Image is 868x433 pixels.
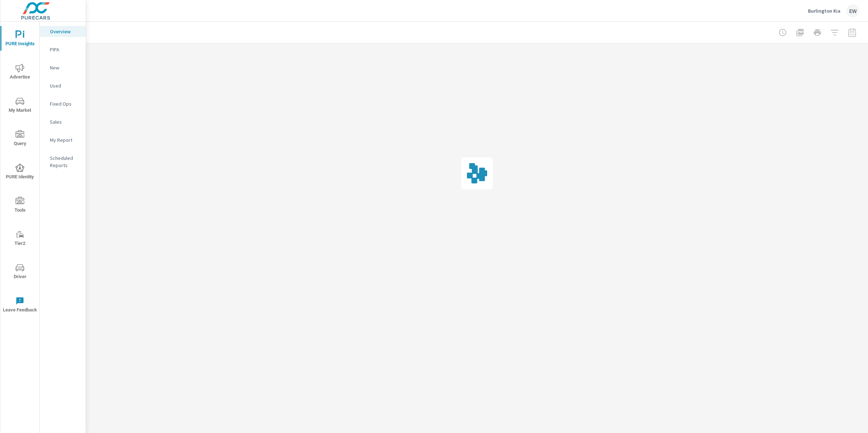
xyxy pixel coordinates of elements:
[3,197,37,215] span: Tools
[50,100,80,107] p: Fixed Ops
[40,116,86,127] div: Sales
[40,26,86,37] div: Overview
[50,82,80,89] p: Used
[3,164,37,181] span: PURE Identity
[50,136,80,144] p: My Report
[50,154,80,169] p: Scheduled Reports
[808,8,841,14] p: Burlington Kia
[40,98,86,109] div: Fixed Ops
[40,135,86,145] div: My Report
[50,64,80,71] p: New
[40,153,86,171] div: Scheduled Reports
[40,62,86,73] div: New
[846,4,859,17] div: EW
[40,80,86,91] div: Used
[3,97,37,115] span: My Market
[0,22,39,321] div: nav menu
[3,297,37,314] span: Leave Feedback
[3,263,37,281] span: Driver
[40,44,86,55] div: PIPA
[3,130,37,148] span: Query
[3,30,37,48] span: PURE Insights
[3,230,37,248] span: Tier2
[50,46,80,53] p: PIPA
[50,28,80,35] p: Overview
[50,118,80,126] p: Sales
[3,64,37,81] span: Advertise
